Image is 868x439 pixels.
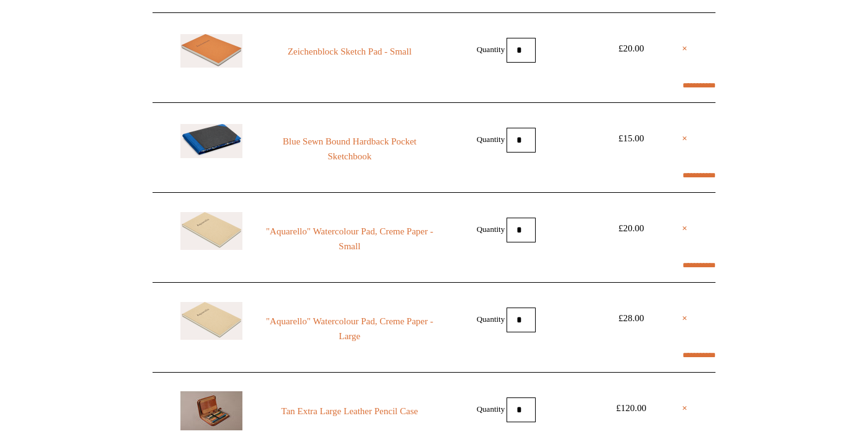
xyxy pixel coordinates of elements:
[265,224,434,254] a: "Aquarello" Watercolour Pad, Creme Paper - Small
[682,311,688,326] a: ×
[682,221,688,236] a: ×
[477,224,505,233] label: Quantity
[180,391,242,430] img: Tan Extra Large Leather Pencil Case
[265,314,434,344] a: "Aquarello" Watercolour Pad, Creme Paper - Large
[477,404,505,413] label: Quantity
[477,314,505,323] label: Quantity
[265,134,434,164] a: Blue Sewn Bound Hardback Pocket Sketchbook
[603,131,659,146] div: £15.00
[603,311,659,326] div: £28.00
[682,401,688,415] a: ×
[603,401,659,415] div: £120.00
[180,34,242,68] img: Zeichenblock Sketch Pad - Small
[603,221,659,236] div: £20.00
[180,212,242,250] img: "Aquarello" Watercolour Pad, Creme Paper - Small
[265,44,434,59] a: Zeichenblock Sketch Pad - Small
[682,131,688,146] a: ×
[603,41,659,56] div: £20.00
[180,124,242,158] img: Blue Sewn Bound Hardback Pocket Sketchbook
[180,302,242,340] img: "Aquarello" Watercolour Pad, Creme Paper - Large
[477,134,505,143] label: Quantity
[682,41,688,56] a: ×
[477,44,505,53] label: Quantity
[265,404,434,419] a: Tan Extra Large Leather Pencil Case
